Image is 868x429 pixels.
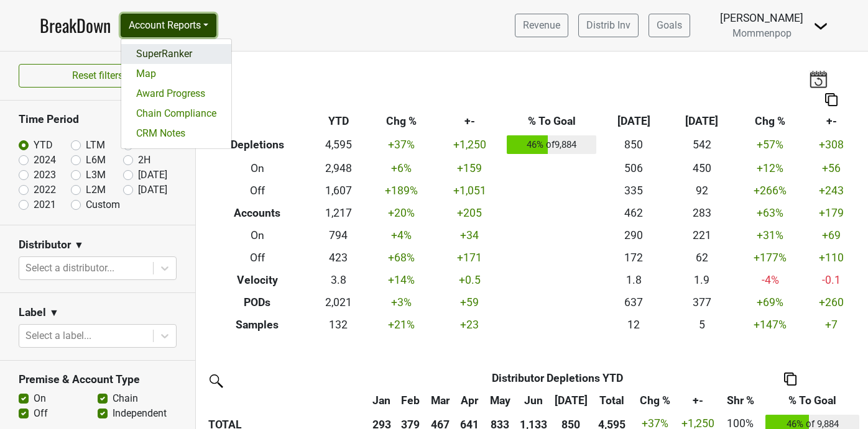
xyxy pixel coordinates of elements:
img: Dropdown Menu [813,19,828,34]
th: Jul: activate to sort column ascending [551,389,591,412]
span: Mommenpop [732,27,792,39]
button: Account Reports [121,14,216,37]
th: PODs [205,291,310,314]
th: [DATE] [668,111,736,133]
td: +57 % [736,133,805,158]
td: 462 [599,202,668,224]
td: 1,217 [310,202,367,224]
td: 637 [599,291,668,314]
th: Velocity [205,269,310,291]
th: % To Goal [504,111,599,133]
th: +-: activate to sort column ascending [678,389,718,412]
td: +1,051 [435,179,504,202]
td: 850 [599,133,668,158]
td: +1,250 [435,133,504,158]
th: On [205,157,310,179]
h3: Premise & Account Type [19,373,177,386]
td: +63 % [736,202,805,224]
th: % To Goal: activate to sort column ascending [762,389,862,412]
td: +23 [435,314,504,336]
th: Jun: activate to sort column ascending [516,389,551,412]
label: L3M [86,168,106,183]
label: On [34,391,46,406]
td: 5 [668,314,736,336]
td: 2,948 [310,157,367,179]
td: -0.1 [805,269,859,291]
a: SuperRanker [121,44,231,64]
td: +69 [805,224,859,246]
td: +147 % [736,314,805,336]
td: 542 [668,133,736,158]
img: filter [205,370,225,390]
button: Reset filters [19,64,177,88]
td: 92 [668,179,736,202]
th: Apr: activate to sort column ascending [455,389,484,412]
th: [DATE] [599,111,668,133]
th: Off [205,179,310,202]
a: CRM Notes [121,124,231,143]
th: May: activate to sort column ascending [484,389,515,412]
a: Goals [649,14,690,37]
h3: Label [19,306,46,319]
td: 377 [668,291,736,314]
td: 335 [599,179,668,202]
td: +0.5 [435,269,504,291]
td: 1.8 [599,269,668,291]
a: Chain Compliance [121,104,231,124]
td: 3.8 [310,269,367,291]
th: Shr %: activate to sort column ascending [718,389,762,412]
td: 2,021 [310,291,367,314]
td: +68 % [367,246,435,269]
th: Chg % [367,111,435,133]
img: Copy to clipboard [825,93,838,106]
td: +37 % [367,133,435,158]
td: +308 [805,133,859,158]
label: 2H [138,153,150,168]
td: -4 % [736,269,805,291]
td: 450 [668,157,736,179]
td: +7 [805,314,859,336]
th: Off [205,246,310,269]
td: +69 % [736,291,805,314]
img: last_updated_date [809,70,828,88]
th: Samples [205,314,310,336]
label: 2022 [34,183,56,197]
th: Accounts [205,202,310,224]
td: 1.9 [668,269,736,291]
td: 283 [668,202,736,224]
td: 132 [310,314,367,336]
td: 423 [310,246,367,269]
div: [PERSON_NAME] [720,10,803,26]
a: Award Progress [121,84,231,104]
td: +12 % [736,157,805,179]
td: 4,595 [310,133,367,158]
td: 794 [310,224,367,246]
td: +21 % [367,314,435,336]
td: 290 [599,224,668,246]
th: Depletions [205,133,310,158]
td: +243 [805,179,859,202]
td: +14 % [367,269,435,291]
td: 221 [668,224,736,246]
td: +177 % [736,246,805,269]
span: ▼ [49,305,59,320]
label: YTD [34,138,53,153]
th: +- [435,111,504,133]
td: +266 % [736,179,805,202]
th: Chg %: activate to sort column ascending [633,389,678,412]
td: +171 [435,246,504,269]
td: 62 [668,246,736,269]
a: Map [121,64,231,84]
th: Jan: activate to sort column ascending [367,389,396,412]
td: 12 [599,314,668,336]
th: YTD [310,111,367,133]
label: 2023 [34,168,56,183]
th: +- [805,111,859,133]
label: L6M [86,153,106,168]
td: +260 [805,291,859,314]
td: +4 % [367,224,435,246]
th: Chg % [736,111,805,133]
td: +34 [435,224,504,246]
a: Distrib Inv [578,14,639,37]
label: [DATE] [138,168,167,183]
